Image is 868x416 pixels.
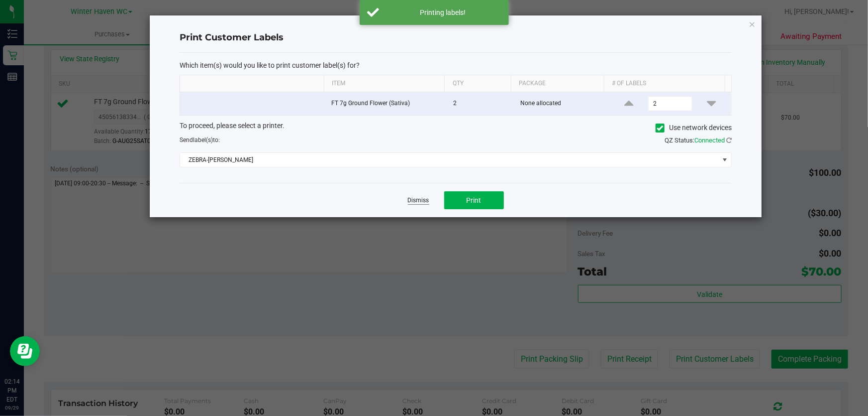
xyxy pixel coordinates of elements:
[467,196,482,204] span: Print
[514,92,609,115] td: None allocated
[10,336,40,366] iframe: Resource center
[604,75,725,92] th: # of labels
[324,75,445,92] th: Item
[325,92,448,115] td: FT 7g Ground Flower (Sativa)
[180,153,719,167] span: ZEBRA-[PERSON_NAME]
[180,31,732,44] h4: Print Customer Labels
[447,92,514,115] td: 2
[172,121,739,136] div: To proceed, please select a printer.
[665,137,732,144] span: QZ Status:
[444,75,510,92] th: Qty
[193,137,213,143] span: label(s)
[408,196,429,205] a: Dismiss
[444,191,504,209] button: Print
[511,75,604,92] th: Package
[385,7,501,17] div: Printing labels!
[694,137,725,144] span: Connected
[180,61,732,70] p: Which item(s) would you like to print customer label(s) for?
[180,137,220,143] span: Send to:
[656,123,732,133] label: Use network devices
